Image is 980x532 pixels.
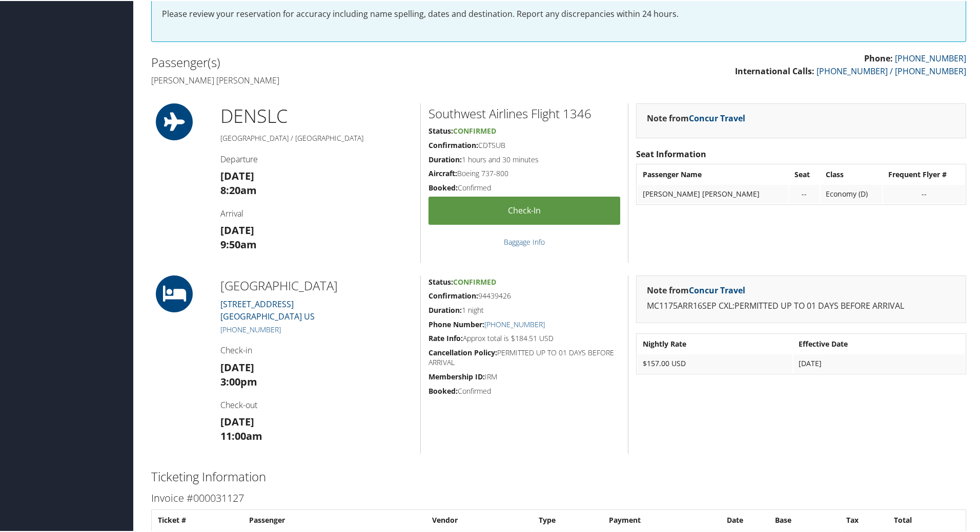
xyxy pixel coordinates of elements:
[220,237,257,250] strong: 9:50am
[428,332,463,342] strong: Rate Info:
[220,222,254,236] strong: [DATE]
[647,112,745,123] strong: Note from
[453,276,496,286] span: Confirmed
[220,132,413,142] h5: [GEOGRAPHIC_DATA] / [GEOGRAPHIC_DATA]
[689,112,745,123] a: Concur Travel
[220,207,413,218] h4: Arrival
[428,276,453,286] strong: Status:
[428,385,458,395] strong: Booked:
[162,7,955,20] p: Please review your reservation for accuracy including name spelling, dates and destination. Repor...
[453,125,496,135] span: Confirmed
[793,334,965,352] th: Effective Date
[647,284,745,295] strong: Note from
[220,153,413,164] h4: Departure
[770,510,840,528] th: Base
[821,164,883,183] th: Class
[428,347,497,356] strong: Cancellation Policy:
[220,374,257,388] strong: 3:00pm
[428,167,620,178] h5: Boeing 737-800
[151,74,551,85] h4: [PERSON_NAME] [PERSON_NAME]
[428,290,478,300] strong: Confirmation:
[220,102,413,128] h1: DEN SLC
[889,510,965,528] th: Total
[428,125,453,135] strong: Status:
[484,318,545,328] a: [PHONE_NUMBER]
[638,164,788,183] th: Passenger Name
[816,65,966,76] a: [PHONE_NUMBER] / [PHONE_NUMBER]
[794,188,814,198] div: --
[428,182,458,191] strong: Booked:
[883,164,965,183] th: Frequent Flyer #
[428,385,620,395] h5: Confirmed
[793,353,965,372] td: [DATE]
[428,318,484,328] strong: Phone Number:
[504,236,545,246] a: Baggage Info
[864,52,893,63] strong: Phone:
[151,490,966,504] h3: Invoice #000031127
[636,147,706,159] strong: Seat Information
[220,428,262,442] strong: 11:00am
[220,398,413,410] h4: Check-out
[428,290,620,300] h5: 94439426
[428,304,462,314] strong: Duration:
[220,182,257,196] strong: 8:20am
[428,347,620,367] h5: PERMITTED UP TO 01 DAYS BEFORE ARRIVAL
[220,344,413,355] h4: Check-in
[888,188,959,198] div: --
[428,196,620,224] a: Check-in
[534,510,603,528] th: Type
[220,276,413,293] h2: [GEOGRAPHIC_DATA]
[428,154,462,163] strong: Duration:
[220,168,254,182] strong: [DATE]
[841,510,888,528] th: Tax
[689,284,745,295] a: Concur Travel
[427,510,533,528] th: Vendor
[428,139,620,150] h5: CDTSUB
[151,53,551,70] h2: Passenger(s)
[244,510,425,528] th: Passenger
[428,371,485,380] strong: Membership ID:
[895,52,966,63] a: [PHONE_NUMBER]
[428,304,620,314] h5: 1 night
[428,167,457,177] strong: Aircraft:
[647,299,955,312] p: MC1175ARR16SEP CXL:PERMITTED UP TO 01 DAYS BEFORE ARRIVAL
[428,154,620,164] h5: 1 hours and 30 minutes
[604,510,721,528] th: Payment
[821,184,883,202] td: Economy (D)
[153,510,243,528] th: Ticket #
[638,353,792,372] td: $157.00 USD
[428,139,478,149] strong: Confirmation:
[789,164,820,183] th: Seat
[220,414,254,428] strong: [DATE]
[428,332,620,343] h5: Approx total is $184.51 USD
[220,359,254,373] strong: [DATE]
[428,182,620,192] h5: Confirmed
[638,184,788,202] td: [PERSON_NAME] [PERSON_NAME]
[220,297,315,321] a: [STREET_ADDRESS][GEOGRAPHIC_DATA] US
[428,371,620,381] h5: IRM
[428,104,620,121] h2: Southwest Airlines Flight 1346
[220,324,281,333] a: [PHONE_NUMBER]
[735,65,814,76] strong: International Calls:
[638,334,792,352] th: Nightly Rate
[722,510,769,528] th: Date
[151,467,966,484] h2: Ticketing Information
